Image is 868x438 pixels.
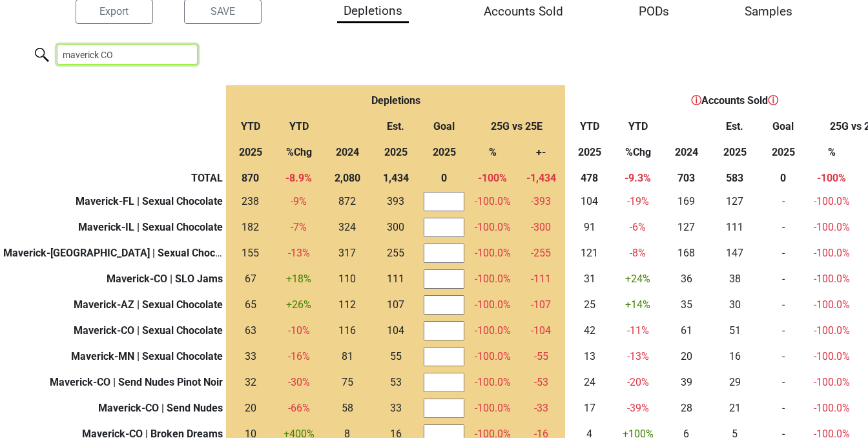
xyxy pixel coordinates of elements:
[229,297,271,313] div: 65
[768,94,778,107] span: ⓘ
[478,172,507,184] span: -100%
[759,318,807,344] td: -
[420,111,468,137] th: Goal: activate to sort column ascending
[74,298,223,311] b: Maverick-AZ | Sexual Chocolate
[614,266,662,292] td: +24 %
[285,172,312,184] span: -8.9%
[662,137,710,163] th: 2024
[468,292,517,318] td: -100.0%
[226,111,274,137] th: YTD: activate to sort column ascending
[323,266,371,292] td: 110.333
[714,194,756,209] div: 127
[710,318,759,344] td: 51
[274,189,323,214] td: -9 %
[520,323,562,339] div: -104
[665,245,707,261] div: 168
[326,349,368,364] div: 81
[568,271,610,287] div: 31
[323,370,371,395] td: 75.250
[468,240,517,266] td: -100.0%
[759,137,807,163] th: 2025
[226,344,274,370] td: 33.416
[568,323,610,339] div: 42
[274,344,323,370] td: -16 %
[665,220,707,235] div: 127
[520,194,562,209] div: -393
[323,163,371,189] th: 2,080
[807,395,856,421] td: -100.0%
[323,395,371,421] td: 58.367
[662,163,710,189] th: 703
[565,370,614,395] td: 24
[807,370,856,395] td: -100.0%
[76,195,223,207] b: Maverick-FL | Sexual Chocolate
[807,266,856,292] td: -100.0%
[568,375,610,390] div: 24
[710,240,759,266] td: 147
[565,395,614,421] td: 17
[665,349,707,364] div: 20
[759,189,807,214] td: -
[375,323,417,339] div: 104
[323,214,371,240] td: 324.083
[326,245,368,261] div: 317
[807,240,856,266] td: -100.0%
[337,1,409,24] div: Depletions
[665,401,707,416] div: 28
[714,271,756,287] div: 38
[710,370,759,395] td: 29
[375,271,417,287] div: 111
[468,266,517,292] td: -100.0%
[614,240,662,266] td: -8 %
[568,349,610,364] div: 13
[759,266,807,292] td: -
[468,189,517,214] td: -100.0%
[274,395,323,421] td: -66 %
[662,370,710,395] td: 39
[229,271,271,287] div: 67
[568,297,610,313] div: 25
[710,292,759,318] td: 30
[326,194,368,209] div: 872
[565,240,614,266] td: 121
[520,375,562,390] div: -53
[639,3,669,21] div: PODs
[565,163,614,189] th: 478
[520,349,562,364] div: -55
[229,220,271,235] div: 182
[484,3,563,21] div: Accounts Sold
[274,214,323,240] td: -7 %
[274,318,323,344] td: -10 %
[614,111,662,137] th: YTD: activate to sort column ascending
[371,163,420,189] th: 1,434
[662,189,710,214] td: 169
[226,214,274,240] td: 181.918
[326,375,368,390] div: 75
[323,240,371,266] td: 316.730
[371,395,420,421] td: 32.672
[710,214,759,240] td: 111
[323,137,371,163] th: 2024
[226,85,565,111] th: Depletions
[323,189,371,214] td: 872.150
[714,245,756,261] div: 147
[3,247,238,259] b: Maverick-[GEOGRAPHIC_DATA] | Sexual Chocolate
[371,266,420,292] td: 110.516
[78,221,223,233] b: Maverick-IL | Sexual Chocolate
[759,370,807,395] td: -
[568,245,610,261] div: 121
[274,240,323,266] td: -13 %
[371,344,420,370] td: 55.051
[107,273,223,285] b: Maverick-CO | SLO Jams
[274,111,323,137] th: YTD: activate to sort column ascending
[517,189,565,214] td: -392.501
[274,266,323,292] td: +18 %
[662,214,710,240] td: 127
[568,401,610,416] div: 17
[517,214,565,240] td: -299.7
[565,266,614,292] td: 31
[759,111,807,137] th: Goal: activate to sort column ascending
[710,111,759,137] th: Est.: activate to sort column ascending
[517,344,565,370] td: -55.051
[274,370,323,395] td: -30 %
